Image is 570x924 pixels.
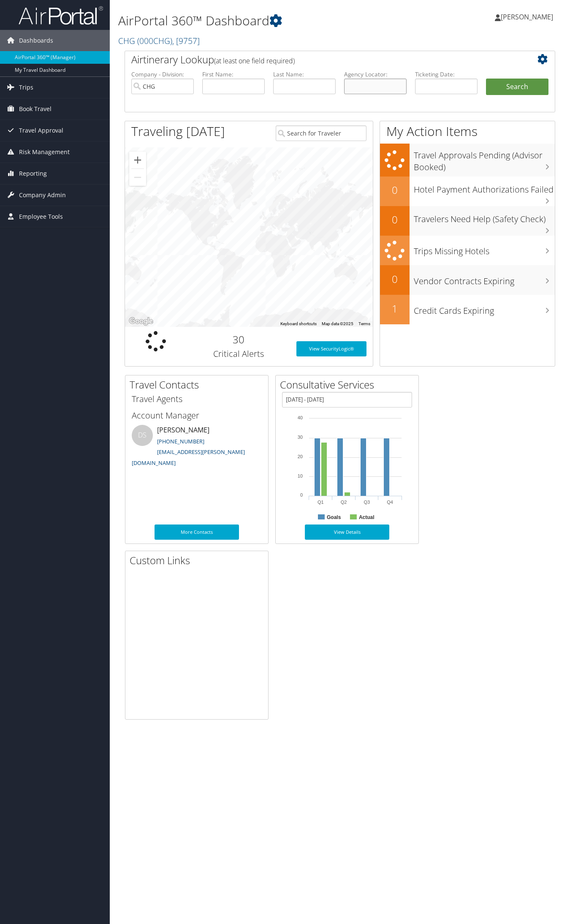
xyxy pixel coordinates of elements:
text: Goals [327,514,341,520]
h2: 0 [380,212,410,227]
a: CHG [118,35,200,46]
h3: Travel Approvals Pending (Advisor Booked) [414,145,555,173]
h2: 1 [380,302,410,316]
text: Q4 [387,500,393,505]
tspan: 40 [298,415,303,420]
tspan: 20 [298,454,303,459]
div: DS [132,425,153,446]
span: Dashboards [19,30,53,51]
h1: AirPortal 360™ Dashboard [118,12,414,30]
span: [PERSON_NAME] [501,12,553,22]
tspan: 0 [300,492,303,497]
h3: Travelers Need Help (Safety Check) [414,209,555,225]
span: Risk Management [19,141,70,163]
li: [PERSON_NAME] [128,425,266,470]
span: Employee Tools [19,206,63,227]
h3: Credit Cards Expiring [414,301,555,317]
label: Company - Division: [131,70,194,79]
span: Map data ©2025 [322,321,353,326]
h3: Hotel Payment Authorizations Failed [414,179,555,196]
a: [PHONE_NUMBER] [157,438,204,445]
a: 0Vendor Contracts Expiring [380,265,555,295]
h2: Custom Links [130,553,268,568]
span: Book Travel [19,98,52,120]
a: [EMAIL_ADDRESS][PERSON_NAME][DOMAIN_NAME] [132,448,245,467]
a: [PERSON_NAME] [495,4,562,30]
a: View SecurityLogic® [296,341,366,356]
img: airportal-logo.png [19,5,103,25]
a: Travel Approvals Pending (Advisor Booked) [380,144,555,176]
span: Travel Approval [19,120,63,141]
tspan: 30 [298,435,303,440]
span: (at least one field required) [214,56,295,65]
span: Reporting [19,163,47,184]
h2: 30 [193,332,284,347]
h3: Account Manager [132,410,262,421]
text: Q1 [318,500,324,505]
button: Keyboard shortcuts [280,321,317,327]
text: Q2 [341,500,347,505]
img: Google [127,316,155,327]
button: Zoom out [129,169,146,186]
text: Actual [359,514,375,520]
a: Trips Missing Hotels [380,236,555,266]
a: Terms (opens in new tab) [358,321,370,326]
h3: Vendor Contracts Expiring [414,271,555,287]
h1: Traveling [DATE] [131,122,225,140]
label: Ticketing Date: [415,70,478,79]
text: Q3 [364,500,370,505]
button: Search [486,79,548,95]
span: Trips [19,77,33,98]
a: 0Travelers Need Help (Safety Check) [380,206,555,236]
label: First Name: [202,70,265,79]
input: Search for Traveler [276,125,366,141]
a: More Contacts [155,525,239,540]
a: View Details [305,525,389,540]
h2: Consultative Services [280,378,418,392]
h3: Travel Agents [132,393,262,405]
a: 0Hotel Payment Authorizations Failed [380,177,555,206]
a: 1Credit Cards Expiring [380,295,555,324]
span: ( 000CHG ) [137,35,172,46]
label: Agency Locator: [344,70,407,79]
tspan: 10 [298,473,303,478]
h1: My Action Items [380,122,555,140]
h3: Trips Missing Hotels [414,241,555,257]
h2: 0 [380,272,410,286]
a: Open this area in Google Maps (opens a new window) [127,316,155,327]
h2: Travel Contacts [130,378,268,392]
span: Company Admin [19,185,66,206]
button: Zoom in [129,152,146,168]
label: Last Name: [273,70,336,79]
span: , [ 9757 ] [172,35,200,46]
h2: Airtinerary Lookup [131,52,513,67]
h3: Critical Alerts [193,348,284,360]
h2: 0 [380,183,410,197]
